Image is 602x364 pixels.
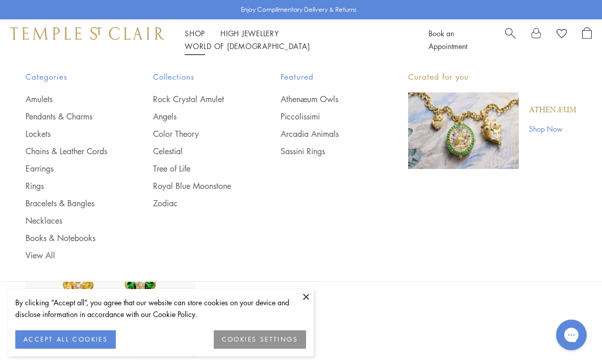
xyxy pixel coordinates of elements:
[185,28,205,38] a: ShopShop
[26,111,112,122] a: Pendants & Charms
[220,28,279,38] a: High JewelleryHigh Jewellery
[15,297,306,320] div: By clicking “Accept all”, you agree that our website can store cookies on your device and disclos...
[26,232,112,244] a: Books & Notebooks
[26,215,112,226] a: Necklaces
[153,70,240,83] span: Collections
[557,27,567,42] a: View Wishlist
[153,93,240,105] a: Rock Crystal Amulet
[153,145,240,157] a: Celestial
[529,123,576,134] a: Shop Now
[185,41,310,51] a: World of [DEMOGRAPHIC_DATA]World of [DEMOGRAPHIC_DATA]
[153,128,240,139] a: Color Theory
[153,163,240,174] a: Tree of Life
[10,27,164,39] img: Temple St. Clair
[281,70,367,83] span: Featured
[26,250,112,261] a: View All
[26,93,112,105] a: Amulets
[214,330,306,349] button: COOKIES SETTINGS
[408,70,576,83] p: Curated for you
[26,145,112,157] a: Chains & Leather Cords
[26,180,112,191] a: Rings
[281,111,367,122] a: Piccolissimi
[529,105,576,116] a: Athenæum
[241,5,357,15] p: Enjoy Complimentary Delivery & Returns
[15,330,116,349] button: ACCEPT ALL COOKIES
[153,111,240,122] a: Angels
[185,27,406,53] nav: Main navigation
[429,28,467,51] a: Book an Appointment
[281,93,367,105] a: Athenæum Owls
[281,128,367,139] a: Arcadia Animals
[505,27,516,53] a: Search
[153,180,240,191] a: Royal Blue Moonstone
[281,145,367,157] a: Sassini Rings
[26,128,112,139] a: Lockets
[153,198,240,209] a: Zodiac
[26,163,112,174] a: Earrings
[26,70,112,83] span: Categories
[582,27,592,53] a: Open Shopping Bag
[26,198,112,209] a: Bracelets & Bangles
[551,316,592,354] iframe: Gorgias live chat messenger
